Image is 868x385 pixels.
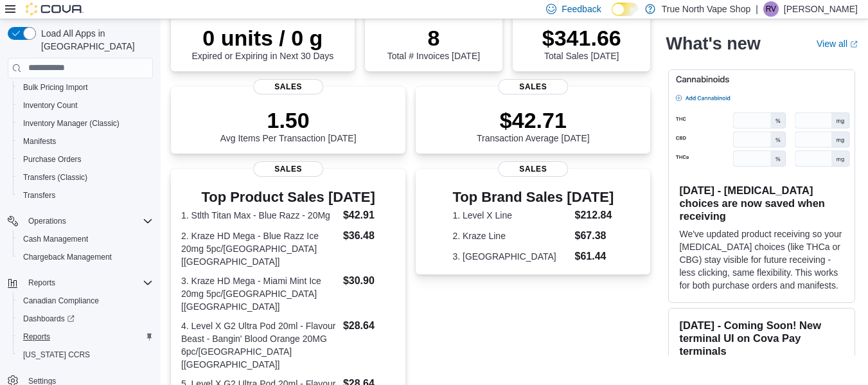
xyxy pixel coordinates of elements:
[23,136,56,147] span: Manifests
[18,347,95,363] a: [US_STATE] CCRS
[13,168,158,186] button: Transfers (Classic)
[666,33,760,54] h2: What's new
[18,231,153,247] span: Cash Management
[18,80,93,95] a: Bulk Pricing Import
[498,161,569,177] span: Sales
[220,107,357,143] div: Avg Items Per Transaction [DATE]
[784,1,858,17] p: [PERSON_NAME]
[181,209,338,222] dt: 1. Stlth Titan Max - Blue Razz - 20Mg
[23,100,78,111] span: Inventory Count
[452,250,569,263] dt: 3. [GEOGRAPHIC_DATA]
[679,319,844,357] h3: [DATE] - Coming Soon! New terminal UI on Cova Pay terminals
[13,248,158,266] button: Chargeback Management
[575,249,614,264] dd: $61.44
[181,319,338,371] dt: 4. Level X G2 Ultra Pod 20ml - Flavour Beast - Bangin' Blood Orange 20MG 6pc/[GEOGRAPHIC_DATA] [[...
[18,329,55,345] a: Reports
[13,96,158,114] button: Inventory Count
[18,249,117,265] a: Chargeback Management
[18,80,153,95] span: Bulk Pricing Import
[23,314,75,324] span: Dashboards
[253,79,324,94] span: Sales
[23,213,71,229] button: Operations
[13,132,158,150] button: Manifests
[18,347,153,363] span: Washington CCRS
[542,25,621,61] div: Total Sales [DATE]
[253,161,324,177] span: Sales
[18,98,153,113] span: Inventory Count
[343,318,395,334] dd: $28.64
[181,274,338,313] dt: 3. Kraze HD Mega - Miami Mint Ice 20mg 5pc/[GEOGRAPHIC_DATA] [[GEOGRAPHIC_DATA]]
[498,79,569,94] span: Sales
[18,249,153,265] span: Chargeback Management
[3,274,158,292] button: Reports
[13,230,158,248] button: Cash Management
[452,190,614,205] h3: Top Brand Sales [DATE]
[343,208,395,223] dd: $42.91
[13,310,158,328] a: Dashboards
[23,213,153,229] span: Operations
[3,212,158,230] button: Operations
[13,186,158,204] button: Transfers
[18,98,83,113] a: Inventory Count
[13,150,158,168] button: Purchase Orders
[612,3,639,16] input: Dark Mode
[23,118,120,129] span: Inventory Manager (Classic)
[181,190,395,205] h3: Top Product Sales [DATE]
[18,152,153,167] span: Purchase Orders
[23,190,55,201] span: Transfers
[766,1,776,17] span: RV
[18,311,80,327] a: Dashboards
[23,296,99,306] span: Canadian Compliance
[23,332,50,342] span: Reports
[817,39,858,49] a: View allExternal link
[477,107,590,133] p: $42.71
[18,152,87,167] a: Purchase Orders
[763,1,779,17] div: Rebeccah Vape
[562,3,601,15] span: Feedback
[18,134,61,149] a: Manifests
[181,229,338,268] dt: 2. Kraze HD Mega - Blue Razz Ice 20mg 5pc/[GEOGRAPHIC_DATA] [[GEOGRAPHIC_DATA]]
[662,1,751,17] p: True North Vape Shop
[679,184,844,222] h3: [DATE] - [MEDICAL_DATA] choices are now saved when receiving
[542,25,621,51] p: $341.66
[850,40,858,48] svg: External link
[191,25,333,51] p: 0 units / 0 g
[387,25,480,61] div: Total # Invoices [DATE]
[477,107,590,143] div: Transaction Average [DATE]
[18,293,104,309] a: Canadian Compliance
[23,275,153,291] span: Reports
[18,293,153,309] span: Canadian Compliance
[23,350,90,360] span: [US_STATE] CCRS
[23,154,82,165] span: Purchase Orders
[18,116,125,131] a: Inventory Manager (Classic)
[23,252,112,262] span: Chargeback Management
[191,25,333,61] div: Expired or Expiring in Next 30 Days
[387,25,480,51] p: 8
[23,172,87,183] span: Transfers (Classic)
[452,229,569,242] dt: 2. Kraze Line
[18,188,153,203] span: Transfers
[452,209,569,222] dt: 1. Level X Line
[18,311,153,327] span: Dashboards
[28,278,55,288] span: Reports
[343,228,395,244] dd: $36.48
[343,273,395,289] dd: $30.90
[575,208,614,223] dd: $212.84
[575,228,614,244] dd: $67.38
[36,27,153,53] span: Load All Apps in [GEOGRAPHIC_DATA]
[756,1,758,17] p: |
[18,188,60,203] a: Transfers
[18,170,153,185] span: Transfers (Classic)
[23,234,88,244] span: Cash Management
[13,328,158,346] button: Reports
[28,216,66,226] span: Operations
[18,329,153,345] span: Reports
[18,116,153,131] span: Inventory Manager (Classic)
[23,275,60,291] button: Reports
[13,78,158,96] button: Bulk Pricing Import
[23,82,88,93] span: Bulk Pricing Import
[220,107,357,133] p: 1.50
[679,228,844,292] p: We've updated product receiving so your [MEDICAL_DATA] choices (like THCa or CBG) stay visible fo...
[13,346,158,364] button: [US_STATE] CCRS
